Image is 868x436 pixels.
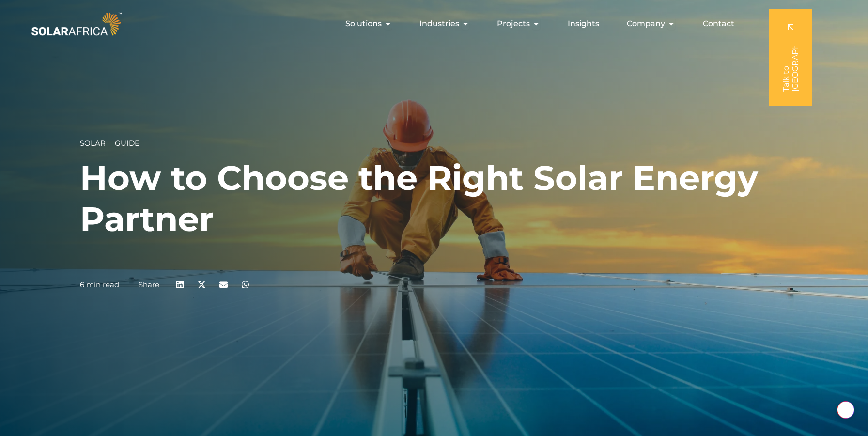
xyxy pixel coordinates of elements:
[627,18,665,30] span: Company
[234,274,256,296] div: Share on whatsapp
[191,274,213,296] div: Share on x-twitter
[169,274,191,296] div: Share on linkedin
[497,18,530,30] span: Projects
[419,18,459,30] span: Industries
[213,274,234,296] div: Share on email
[80,157,788,240] h1: How to Choose the Right Solar Energy Partner
[80,139,106,148] span: Solar
[124,14,742,33] div: Menu Toggle
[139,280,159,289] a: Share
[115,139,139,148] span: Guide
[80,280,119,289] p: 6 min read
[345,18,382,30] span: Solutions
[124,14,742,33] nav: Menu
[703,18,734,30] a: Contact
[568,18,599,30] a: Insights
